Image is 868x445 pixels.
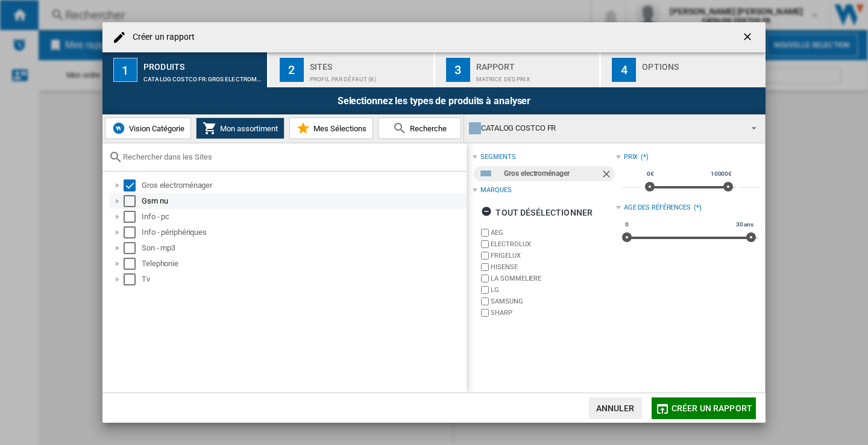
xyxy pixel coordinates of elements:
[310,70,429,82] div: Profil par défaut (8)
[378,117,461,139] button: Recherche
[481,309,489,317] input: brand.name
[310,57,429,70] div: Sites
[127,31,195,43] h4: Créer un rapport
[480,152,515,162] div: segments
[481,202,593,223] div: tout désélectionner
[142,273,465,285] div: Tv
[142,226,465,238] div: Info - périphériques
[143,70,262,82] div: CATALOG COSTCO FR:Gros electroménager
[652,397,756,419] button: Créer un rapport
[491,228,615,237] label: AEG
[217,124,278,133] span: Mon assortiment
[124,273,142,285] md-checkbox: Select
[601,52,766,87] button: 4 Options
[612,58,636,82] div: 4
[480,185,511,195] div: Marques
[642,57,761,70] div: Options
[124,258,142,270] md-checkbox: Select
[310,124,366,133] span: Mes Sélections
[645,169,656,179] span: 0€
[142,211,465,223] div: Info - pc
[477,202,596,223] button: tout désélectionner
[481,229,489,237] input: brand.name
[126,124,184,133] span: Vision Catégorie
[491,297,615,306] label: SAMSUNG
[481,297,489,305] input: brand.name
[476,70,595,82] div: Matrice des prix
[124,242,142,254] md-checkbox: Select
[504,166,600,181] div: Gros electroménager
[671,403,752,413] span: Créer un rapport
[196,117,285,139] button: Mon assortiment
[143,57,262,70] div: Produits
[476,57,595,70] div: Rapport
[102,87,766,114] div: Selectionnez les types de produits à analyser
[142,195,465,207] div: Gsm nu
[624,203,691,213] div: Age des références
[269,52,435,87] button: 2 Sites Profil par défaut (8)
[105,117,191,139] button: Vision Catégorie
[124,195,142,207] md-checkbox: Select
[624,152,638,162] div: Prix
[112,121,126,135] img: wiser-icon-blue.png
[481,286,489,294] input: brand.name
[435,52,601,87] button: 3 Rapport Matrice des prix
[102,52,268,87] button: 1 Produits CATALOG COSTCO FR:Gros electroménager
[124,179,142,191] md-checkbox: Select
[142,258,465,270] div: Telephonie
[289,117,373,139] button: Mes Sélections
[407,124,447,133] span: Recherche
[491,308,615,317] label: SHARP
[142,242,465,254] div: Son - mp3
[124,211,142,223] md-checkbox: Select
[142,179,465,191] div: Gros electroménager
[113,58,137,82] div: 1
[589,397,642,419] button: Annuler
[446,58,470,82] div: 3
[123,152,461,161] input: Rechercher dans les Sites
[737,25,761,49] button: getI18NText('BUTTONS.CLOSE_DIALOG')
[491,240,615,249] label: ELECTROLUX
[280,58,304,82] div: 2
[124,226,142,238] md-checkbox: Select
[709,169,734,179] span: 10000€
[481,263,489,271] input: brand.name
[734,220,755,229] span: 30 ans
[481,275,489,282] input: brand.name
[600,168,615,182] ng-md-icon: Retirer
[469,120,741,137] div: CATALOG COSTCO FR
[741,31,756,45] ng-md-icon: getI18NText('BUTTONS.CLOSE_DIALOG')
[481,252,489,260] input: brand.name
[491,285,615,294] label: LG
[491,263,615,272] label: HISENSE
[491,274,615,283] label: LA SOMMELIERE
[623,220,631,229] span: 0
[491,251,615,260] label: FRIGELUX
[481,240,489,248] input: brand.name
